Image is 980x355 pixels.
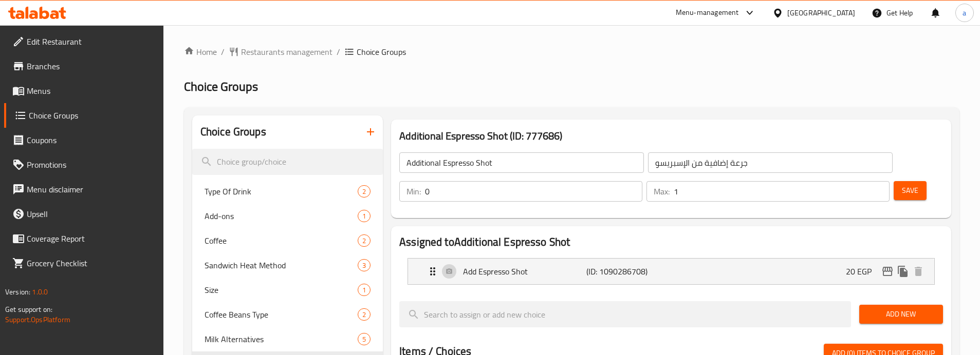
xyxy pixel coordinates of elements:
[4,152,163,177] a: Promotions
[357,46,406,58] span: Choice Groups
[184,46,959,58] nav: breadcrumb
[29,109,155,122] span: Choice Groups
[4,29,163,54] a: Edit Restaurant
[358,259,371,271] div: Choices
[894,181,927,200] button: Save
[358,285,370,295] span: 1
[859,305,943,324] button: Add New
[27,208,155,220] span: Upsell
[406,185,421,198] p: Min:
[184,46,217,58] a: Home
[5,285,30,299] span: Version:
[4,177,163,202] a: Menu disclaimer
[4,54,163,78] a: Branches
[880,264,895,279] button: edit
[676,7,739,19] div: Menu-management
[192,204,383,228] div: Add-ons1
[358,211,370,221] span: 1
[192,327,383,351] div: Milk Alternatives5
[200,124,266,140] h2: Choice Groups
[399,234,943,250] h2: Assigned to Additional Espresso Shot
[229,46,332,58] a: Restaurants management
[963,7,966,18] span: a
[27,60,155,72] span: Branches
[895,264,911,279] button: duplicate
[27,85,155,97] span: Menus
[846,265,880,278] p: 20 EGP
[205,284,358,296] span: Size
[358,310,370,320] span: 2
[205,234,358,247] span: Coffee
[4,128,163,152] a: Coupons
[358,334,370,344] span: 5
[4,251,163,275] a: Grocery Checklist
[463,265,586,278] p: Add Espresso Shot
[205,333,358,345] span: Milk Alternatives
[27,257,155,269] span: Grocery Checklist
[867,308,935,321] span: Add New
[902,184,918,197] span: Save
[241,46,332,58] span: Restaurants management
[205,308,358,321] span: Coffee Beans Type
[205,210,358,222] span: Add-ons
[5,303,52,316] span: Get support on:
[4,226,163,251] a: Coverage Report
[205,185,358,198] span: Type Of Drink
[787,7,855,18] div: [GEOGRAPHIC_DATA]
[27,232,155,245] span: Coverage Report
[399,254,943,289] li: Expand
[27,159,155,171] span: Promotions
[184,75,258,98] span: Choice Groups
[192,179,383,204] div: Type Of Drink2
[358,210,371,222] div: Choices
[399,301,851,327] input: search
[27,183,155,195] span: Menu disclaimer
[358,308,371,321] div: Choices
[358,261,370,270] span: 3
[358,284,371,296] div: Choices
[586,265,669,278] p: (ID: 1090286708)
[4,78,163,103] a: Menus
[192,149,383,175] input: search
[408,259,934,284] div: Expand
[4,202,163,226] a: Upsell
[221,46,225,58] li: /
[358,187,370,196] span: 2
[399,128,943,144] h3: Additional Espresso Shot (ID: 777686)
[27,35,155,48] span: Edit Restaurant
[654,185,670,198] p: Max:
[358,185,371,198] div: Choices
[192,302,383,327] div: Coffee Beans Type2
[358,236,370,246] span: 2
[205,259,358,271] span: Sandwich Heat Method
[192,278,383,302] div: Size1
[32,285,48,299] span: 1.0.0
[192,253,383,278] div: Sandwich Heat Method3
[5,313,70,326] a: Support.OpsPlatform
[337,46,340,58] li: /
[4,103,163,128] a: Choice Groups
[911,264,926,279] button: delete
[27,134,155,146] span: Coupons
[192,228,383,253] div: Coffee2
